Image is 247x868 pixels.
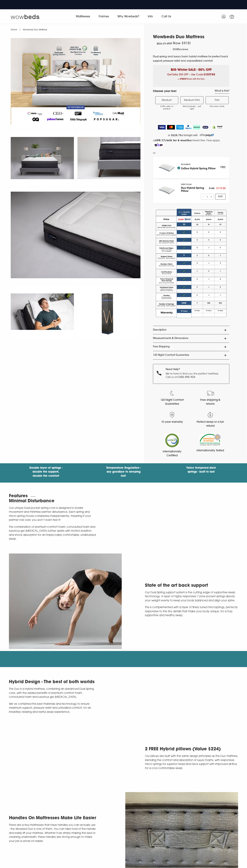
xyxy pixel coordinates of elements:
a: Call Us [157,12,175,22]
span: - [203,194,205,199]
p: This is complemented with a layer of finely tuned microsprings, perfectly responsive to the tiny ... [145,606,238,618]
p: BIG Winter SALE - 50% OFF [156,65,227,72]
img: pillow_140x.png [157,161,177,174]
span: Softer side of perfect [157,105,176,110]
a: Info [143,12,157,22]
div: Free shipping & returns [196,398,225,406]
span: or [168,134,170,137]
img: Wow Beds Logo [11,14,39,19]
b: COZY50 [204,73,215,76]
span: Wowbeds Duo Mattress [23,29,47,31]
span: Dual spring and luxury foam hybrid mattress for perfect back support, pressure relief and unparal... [153,55,228,62]
h4: Temperature Regulation - say goodbye to sleeping hot! [106,466,141,478]
div: Perfect sleep or a full refund [196,420,225,428]
span: $115.50 [216,187,226,190]
img: Zip Logo [153,143,164,148]
h2: Handles On Mattresses Make Life Easier [9,815,97,822]
div: Internationally Certified [158,450,186,458]
a: What is this? [215,89,229,94]
h2: Hybrid Design - The best of both worlds [9,679,97,686]
span: Reviews [177,48,188,51]
h4: Double layer of springs - double the support, double the comfort [28,466,64,478]
div: 10 year warranty [158,420,186,424]
div: Add more [181,183,209,199]
p: The Duo is a Hybrid mattress, combining an advanced Dual Spring core, with the added benefits of ... [9,687,97,699]
h4: Twice tempered steel springs - built to last [183,466,219,474]
h4: 2x [177,167,216,170]
p: Our pillows are built with the same design principles as the Duo mattress, blending the comfort a... [145,754,238,770]
a: Duo Hybrid Spring Pillow [184,167,216,170]
h2: Minimal Disturbance [9,498,97,505]
a: 120 Night Comfort Guarantee [153,351,229,359]
img: American Express Logo [176,125,184,129]
p: The combination of premium comfort foam, convoluted foam and luxurious gel [MEDICAL_DATA] further... [9,525,97,541]
a: Add [215,194,226,199]
a: Description [153,326,229,334]
a: or $228.75 a fortnight with [153,133,229,138]
p: We’ve combined the best materials and technology to ensure maximum support, pressure relief and u... [9,702,97,714]
div: 120 Night Comfort Guarantee [158,398,186,406]
h1: Wowbeds Duo Mattress [153,35,229,40]
a: Home [11,29,17,31]
label: Firm [206,96,229,104]
em: Was $1,830 [157,42,172,45]
nav: breadcrumbs [11,24,47,33]
span: $165 [209,187,215,190]
a: Frames [94,12,113,22]
div: Included [181,163,216,172]
img: PayPal Logo [185,125,192,129]
span: / [19,29,21,31]
p: We’re here to find you the perfect mattress. Call us on [166,372,221,379]
a: 0 [227,12,236,21]
img: pillow_140x.png [157,183,177,197]
span: 0 [230,16,234,19]
div: FREE [220,165,226,170]
a: Free Shipping [153,343,229,351]
span: a fortnight with [182,134,198,137]
span: Get Extra $50 OFF – Use Code: [156,73,227,81]
h2: State of the art back support [145,582,238,589]
img: Visa Logo [158,125,166,129]
img: Shopify secure badge [211,124,224,130]
label: Medium-Firm [180,96,203,104]
a: 1300 096 923 [178,376,195,379]
span: + [210,194,212,199]
b: FREE [181,78,186,80]
strong: $99.17/mth for 6 months [155,139,191,142]
p: There are a few mattresses that have handles you can actually use - the Wowbed Duo is one of them... [9,823,97,844]
a: Measurements & Dimensions [153,334,229,343]
div: Internationally Tested [196,449,225,453]
span: 350 [173,48,177,51]
p: Our Dual Spring support system is the cutting edge of supportive sleep technology. A layer of hig... [145,591,238,603]
img: ZipPay Logo [202,125,209,129]
label: Medium [155,96,178,104]
img: AfterPay Logo [193,125,200,129]
h2: 2 FREE Hybrid pillows (Value $224) [145,746,238,753]
strong: $228.75 [171,134,181,137]
strong: Need Help? [166,368,180,371]
img: Wowbeds Duo Mattress Comparison Guide [153,207,229,320]
h4: Choose your feel [153,89,176,94]
span: or interest free. Fees apply. [153,139,220,142]
span: + 2 Pillows with the Duo [156,77,227,81]
a: Why Wowbeds? [113,12,143,22]
img: MasterCard Logo [167,125,175,129]
span: Firm and comfy [208,105,227,108]
span: Most popular - Just right [182,105,201,110]
a: Duo Hybrid Spring Pillow [181,187,204,193]
span: or [153,151,156,155]
a: Mattresses [72,12,94,22]
span: Now $915! [173,42,191,45]
p: Our unique Dual pocket spring core is designed to isolate movement and minimise partner disturban... [9,506,97,522]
